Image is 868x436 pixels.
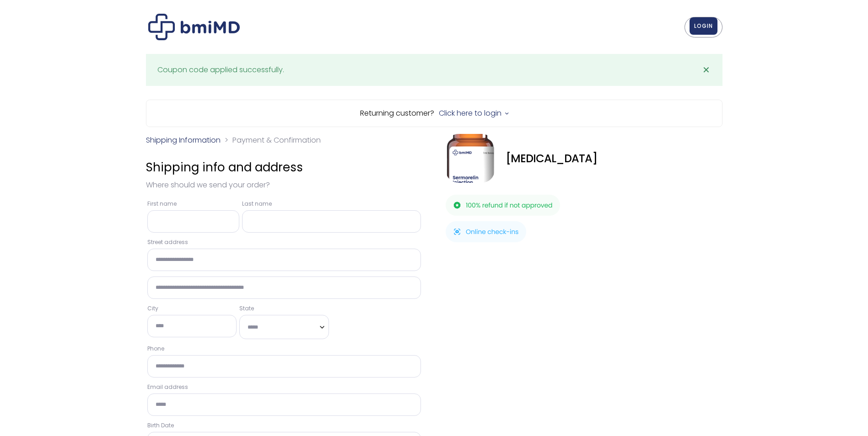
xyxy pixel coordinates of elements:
[147,345,421,353] label: Phone
[148,14,240,40] img: Checkout
[239,304,329,313] label: State
[690,17,717,35] a: LOGIN
[146,156,423,179] h3: Shipping info and address
[147,383,421,391] label: Email address
[147,421,421,430] label: Birth Date
[146,100,722,127] div: Returning customer?
[446,195,560,216] img: 100% refund if not approved
[694,22,713,30] span: LOGIN
[147,304,237,313] label: City
[697,61,716,79] a: ✕
[506,152,722,165] div: [MEDICAL_DATA]
[225,135,228,145] span: >
[146,135,221,145] a: Shipping Information
[147,200,240,208] label: First name
[157,64,284,76] div: Coupon code applied successfully.
[242,200,421,208] label: Last name
[702,64,710,76] span: ✕
[446,134,495,183] img: Sermorelin
[146,179,423,191] p: Where should we send your order?
[446,221,526,242] img: Online check-ins
[439,107,501,120] a: Click here to login
[232,135,321,145] span: Payment & Confirmation
[147,238,421,246] label: Street address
